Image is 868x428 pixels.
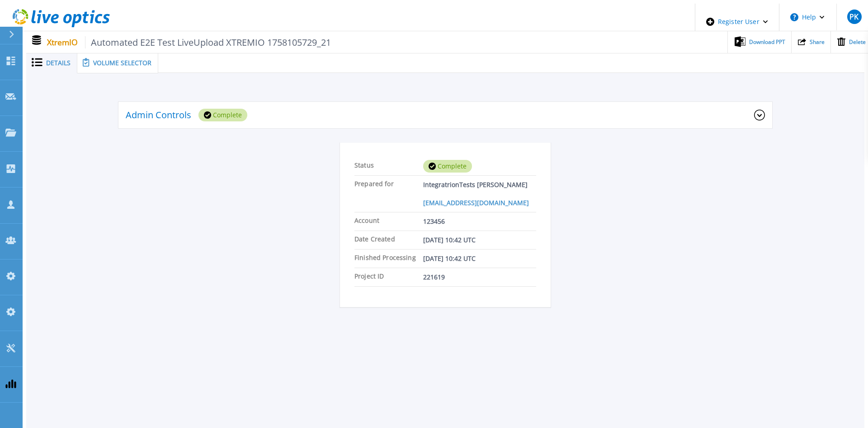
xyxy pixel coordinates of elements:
[779,4,836,31] button: Help
[849,13,859,20] span: PK
[423,194,529,212] a: [EMAIL_ADDRESS][DOMAIN_NAME]
[423,212,445,231] span: 123456
[695,4,779,40] div: Register User
[423,176,528,194] span: IntegratrionTests [PERSON_NAME]
[354,250,423,268] span: Finished Processing
[423,231,476,249] span: [DATE] 10:42 UTC
[198,109,247,121] div: Complete
[85,36,331,48] span: Automated E2E Test LiveUpload XTREMIO 1758105729_21
[354,212,423,231] span: Account
[93,60,151,66] span: Volume Selector
[47,36,331,48] p: XtremIO
[46,60,71,66] span: Details
[423,250,476,268] span: [DATE] 10:42 UTC
[810,39,825,45] span: Share
[126,111,191,120] p: Admin Controls
[354,231,423,249] span: Date Created
[354,268,423,286] span: Project ID
[354,176,423,194] span: Prepared for
[749,39,785,45] span: Download PPT
[423,268,445,286] span: 221619
[849,39,866,45] span: Delete
[423,160,472,173] div: Complete
[354,157,423,175] span: Status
